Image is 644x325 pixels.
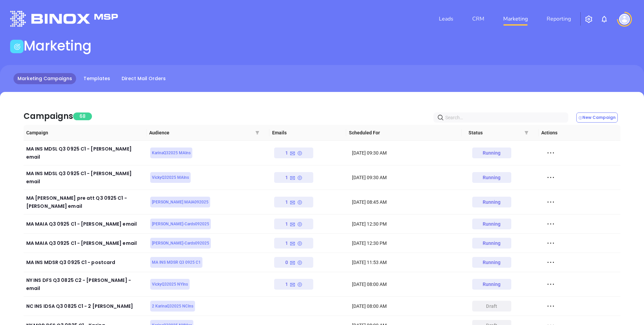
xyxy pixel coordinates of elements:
[26,239,145,247] div: MA MAIA Q3 0925 C1 - [PERSON_NAME] email
[483,197,501,207] div: Running
[152,239,209,247] span: [PERSON_NAME]-Cards092025
[26,258,145,266] div: MA INS MDSR Q3 0925 C1 - postcard
[544,12,574,26] a: Reporting
[269,125,346,141] th: Emails
[26,276,145,292] div: NY INS DFS Q3 0825 C2 - [PERSON_NAME] - email
[285,172,302,183] div: 1
[352,239,463,247] div: [DATE] 12:30 PM
[501,12,530,26] a: Marketing
[483,219,501,229] div: Running
[73,112,92,120] span: 68
[470,12,487,26] a: CRM
[352,198,463,206] div: [DATE] 08:45 AM
[152,220,209,228] span: [PERSON_NAME]-Cards092025
[26,302,145,310] div: NC INS IDSA Q3 0825 C1 - 2 [PERSON_NAME]
[118,73,170,84] a: Direct Mail Orders
[152,302,193,310] span: 2 KarinaQ32025 NCIns
[352,174,463,181] div: [DATE] 09:30 AM
[10,11,118,27] img: logo
[352,302,463,310] div: [DATE] 08:00 AM
[619,14,630,25] img: user
[524,131,528,135] span: filter
[152,174,189,181] span: VickyQ32025 MAIns
[523,125,530,140] span: filter
[483,148,501,158] div: Running
[436,12,456,26] a: Leads
[26,220,145,228] div: MA MAIA Q3 0925 C1 - [PERSON_NAME] email
[576,112,618,123] button: New Campaign
[255,131,259,135] span: filter
[285,279,302,290] div: 1
[585,15,593,23] img: iconSetting
[285,148,302,158] div: 1
[352,149,463,157] div: [DATE] 09:30 AM
[24,125,147,141] th: Campaign
[352,281,463,288] div: [DATE] 08:00 AM
[285,197,302,207] div: 1
[285,257,302,268] div: 0
[483,172,501,183] div: Running
[285,219,302,229] div: 1
[26,194,145,210] div: MA [PERSON_NAME] pre att Q3 0925 C1 - [PERSON_NAME] email
[352,259,463,266] div: [DATE] 11:53 AM
[152,281,188,288] span: VickyQ32025 NYIns
[352,220,463,228] div: [DATE] 12:30 PM
[26,145,145,161] div: MA INS MDSL Q3 0925 C1 - [PERSON_NAME] email
[152,198,208,206] span: [PERSON_NAME] MAIA092025
[24,110,73,122] div: Campaigns
[445,114,559,121] input: Search…
[539,125,615,141] th: Actions
[346,125,461,141] th: Scheduled For
[24,38,92,54] h1: Marketing
[483,279,501,290] div: Running
[285,238,302,249] div: 1
[469,129,536,136] span: Status
[600,15,608,23] img: iconNotification
[79,73,114,84] a: Templates
[483,257,501,268] div: Running
[149,129,267,136] span: Audience
[152,259,201,266] span: MA INS MDSR Q3 0925 C1
[13,73,76,84] a: Marketing Campaigns
[254,125,261,140] span: filter
[26,169,145,186] div: MA INS MDSL Q3 0925 C1 - [PERSON_NAME] email
[152,149,191,157] span: KarinaQ32025 MAIns
[483,238,501,249] div: Running
[486,301,497,312] div: draft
